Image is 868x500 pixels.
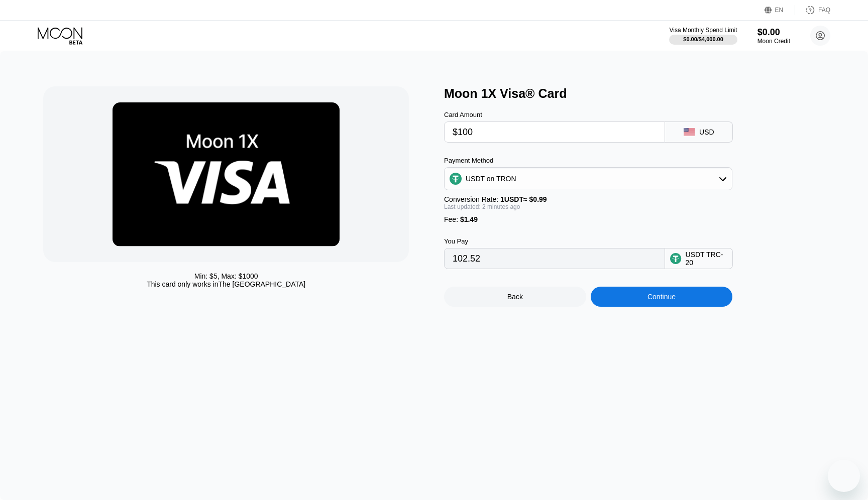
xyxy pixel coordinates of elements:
div: Conversion Rate: [444,195,732,203]
div: Last updated: 2 minutes ago [444,203,732,210]
div: Payment Method [444,157,732,164]
div: You Pay [444,237,665,245]
div: $0.00Moon Credit [757,27,790,45]
div: $0.00 / $4,000.00 [683,36,723,42]
input: $0.00 [453,122,657,142]
div: Visa Monthly Spend Limit$0.00/$4,000.00 [669,27,737,45]
span: 1 USDT ≈ $0.99 [500,195,547,203]
div: Visa Monthly Spend Limit [669,27,737,34]
div: USDT on TRON [445,169,732,189]
div: Moon Credit [757,38,790,45]
div: Fee : [444,215,732,223]
div: This card only works in The [GEOGRAPHIC_DATA] [147,280,305,288]
div: FAQ [795,5,830,15]
div: Back [444,287,586,307]
div: Continue [647,293,676,301]
div: Card Amount [444,111,665,118]
span: $1.49 [460,215,478,223]
iframe: Кнопка запуска окна обмена сообщениями [828,460,860,492]
div: EN [765,5,795,15]
div: FAQ [818,7,830,14]
div: EN [775,7,784,14]
div: USD [699,128,714,136]
div: Moon 1X Visa® Card [444,86,835,101]
div: USDT TRC-20 [686,251,728,267]
div: Back [507,293,523,301]
div: Continue [591,287,733,307]
div: USDT on TRON [466,175,516,183]
div: Min: $ 5 , Max: $ 1000 [194,272,258,280]
div: $0.00 [757,27,790,38]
